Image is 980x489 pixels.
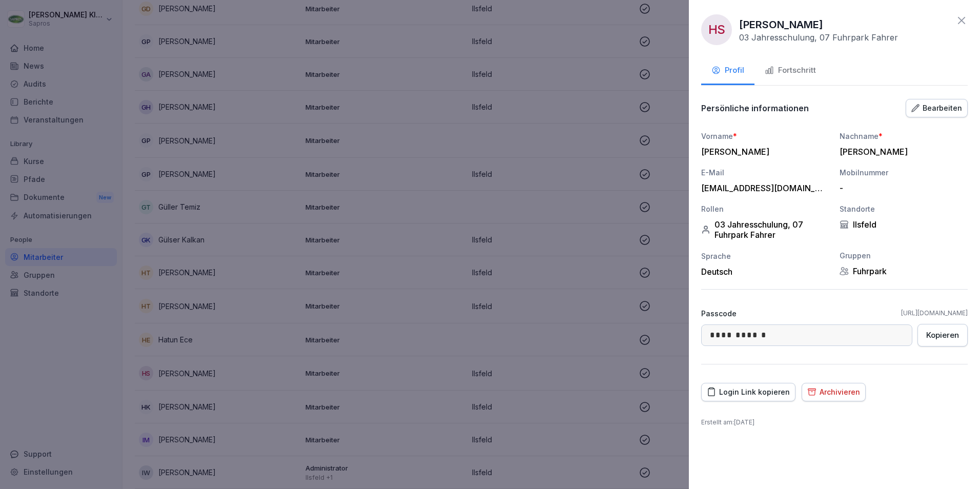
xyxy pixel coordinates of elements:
p: Persönliche informationen [701,103,809,113]
div: Mobilnummer [840,167,968,178]
div: Sprache [701,251,829,261]
button: Profil [701,57,754,85]
div: Deutsch [701,267,829,277]
div: Archivieren [807,386,860,398]
div: Vorname [701,131,829,141]
div: Ilsfeld [840,219,968,230]
button: Fortschritt [754,57,826,85]
div: Nachname [840,131,968,141]
button: Kopieren [917,324,968,347]
div: E-Mail [701,167,829,178]
p: Erstellt am : [DATE] [701,418,968,427]
div: [EMAIL_ADDRESS][DOMAIN_NAME] [701,183,824,193]
p: 03 Jahresschulung, 07 Fuhrpark Fahrer [739,32,898,43]
div: HS [701,14,732,45]
div: [PERSON_NAME] [701,147,824,157]
button: Login Link kopieren [701,383,795,401]
div: Kopieren [926,330,959,341]
div: [PERSON_NAME] [840,147,963,157]
div: Rollen [701,203,829,214]
button: Bearbeiten [906,99,968,117]
div: Fuhrpark [840,266,968,276]
div: Gruppen [840,250,968,261]
a: [URL][DOMAIN_NAME] [901,309,968,318]
div: Login Link kopieren [707,386,790,398]
div: Fortschritt [765,65,816,76]
div: Standorte [840,203,968,214]
p: Passcode [701,308,737,319]
div: 03 Jahresschulung, 07 Fuhrpark Fahrer [701,219,829,240]
div: - [840,183,963,193]
p: [PERSON_NAME] [739,17,823,32]
div: Bearbeiten [911,103,962,114]
div: Profil [711,65,744,76]
button: Archivieren [802,383,866,401]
